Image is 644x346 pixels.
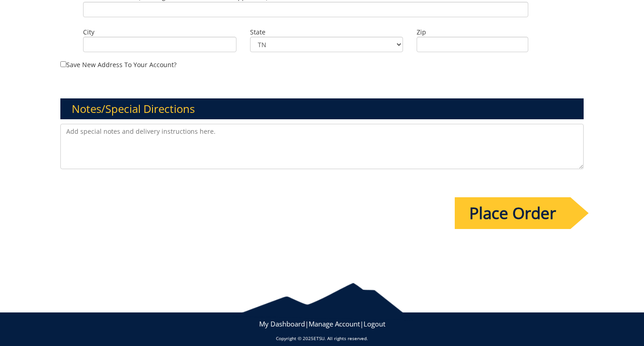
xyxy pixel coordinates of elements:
[309,319,360,328] a: Manage Account
[455,197,570,229] input: Place Order
[83,2,528,17] input: Address Line Two (Building and Room Number if applicable)
[60,61,66,67] input: Save new address to your account?
[417,28,528,37] label: Zip
[259,319,305,328] a: My Dashboard
[83,37,236,52] input: City
[314,335,324,341] a: ETSU
[250,28,403,37] label: State
[364,319,385,328] a: Logout
[417,37,528,52] input: Zip
[83,28,236,37] label: City
[60,98,584,119] h3: Notes/Special Directions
